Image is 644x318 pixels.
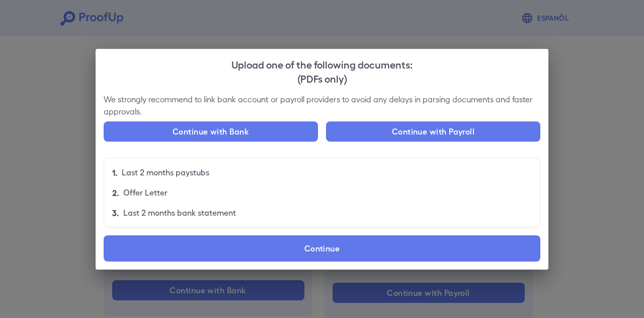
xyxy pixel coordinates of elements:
p: 2. [112,186,119,199]
p: We strongly recommend to link bank account or payroll providers to avoid any delays in parsing do... [104,93,540,117]
button: Continue with Bank [104,121,318,142]
h2: Upload one of the following documents: [96,49,548,93]
button: Continue with Payroll [326,121,540,142]
p: 3. [112,207,119,219]
p: 1. [112,166,118,178]
div: (PDFs only) [104,71,540,85]
label: Continue [104,235,540,262]
p: Last 2 months bank statement [123,207,236,219]
p: Last 2 months paystubs [122,166,209,178]
p: Offer Letter [123,186,168,199]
